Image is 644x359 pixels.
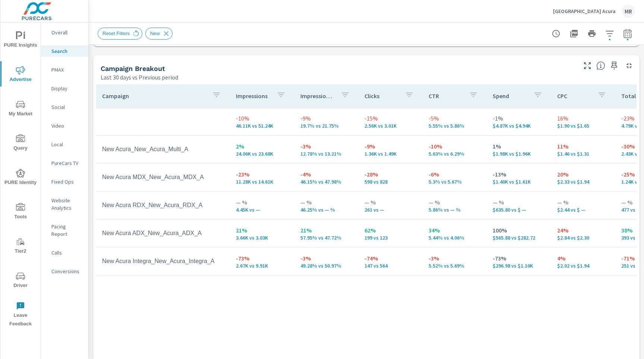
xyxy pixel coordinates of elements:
[557,226,609,235] p: 24%
[96,252,230,271] td: New Acura Integra_New_Acura_Integra_A
[3,169,38,187] span: PURE Identity
[493,114,545,123] p: -1%
[300,207,353,213] p: 46.25% vs — %
[41,120,88,131] div: Video
[300,263,353,269] p: 49.28% vs 50.97%
[300,142,353,151] p: -3%
[300,151,353,157] p: 12.78% vs 13.21%
[300,198,353,207] p: — %
[41,195,88,213] div: Website Analytics
[146,31,164,36] span: New
[3,272,38,290] span: Driver
[493,123,545,129] p: $4,872.26 vs $4,944.00
[620,26,635,41] button: Select Date Range
[96,140,230,159] td: New Acura_New_Acura_Multi_A
[429,254,481,263] p: -3%
[557,142,609,151] p: 11%
[236,151,288,157] p: 24,061 vs 23,681
[429,263,481,269] p: 5.52% vs 5.69%
[493,207,545,213] p: $635.80 vs $ —
[3,203,38,221] span: Tools
[41,46,88,57] div: Search
[41,157,88,169] div: PureCars TV
[493,142,545,151] p: 1%
[557,92,591,100] p: CPC
[51,159,82,167] p: PureCars TV
[364,198,417,207] p: — %
[51,223,82,238] p: Pacing Report
[429,198,481,207] p: — %
[429,92,463,100] p: CTR
[364,92,399,100] p: Clicks
[300,235,353,241] p: 57.95% vs 47.72%
[96,224,230,243] td: New Acura ADX_New_Acura_ADX_A
[300,170,353,179] p: -4%
[41,221,88,240] div: Pacing Report
[557,114,609,123] p: 16%
[557,235,609,241] p: $2.84 vs $2.30
[493,92,527,100] p: Spend
[51,85,82,92] p: Display
[3,31,38,50] span: PURE Insights
[364,151,417,157] p: 1.36K vs 1.49K
[0,22,41,331] div: nav menu
[429,123,481,129] p: 5.55% vs 5.86%
[41,83,88,94] div: Display
[364,123,417,129] p: 2,560 vs 3,005
[493,170,545,179] p: -13%
[51,197,82,212] p: Website Analytics
[364,263,417,269] p: 147 vs 564
[429,114,481,123] p: -5%
[493,235,545,241] p: $565.88 vs $282.72
[41,266,88,277] div: Conversions
[364,179,417,185] p: 598 vs 828
[429,170,481,179] p: -6%
[236,263,288,269] p: 2,665 vs 9,912
[300,226,353,235] p: 21%
[364,207,417,213] p: 261 vs —
[98,31,134,36] span: Reset Filters
[51,178,82,185] p: Fixed Ops
[493,254,545,263] p: -73%
[96,196,230,215] td: New Acura RDX_New_Acura_RDX_A
[429,235,481,241] p: 5.44% vs 4.06%
[51,141,82,148] p: Local
[236,226,288,235] p: 21%
[623,60,635,72] button: Minimize Widget
[622,4,635,18] div: MR
[557,254,609,263] p: 4%
[429,207,481,213] p: 5.86% vs — %
[236,170,288,179] p: -23%
[557,198,609,207] p: — %
[493,263,545,269] p: $296.98 vs $1,095.83
[602,26,617,41] button: Apply Filters
[493,179,545,185] p: $1,395.02 vs $1,607.94
[3,66,38,84] span: Advertise
[51,268,82,275] p: Conversions
[596,61,605,70] span: This is a summary of Search performance results by campaign. Each column can be sorted.
[364,235,417,241] p: 199 vs 123
[300,179,353,185] p: 46.15% vs 47.98%
[3,237,38,256] span: Tier2
[236,254,288,263] p: -73%
[364,114,417,123] p: -15%
[145,28,173,40] div: New
[41,64,88,75] div: PMAX
[429,142,481,151] p: -10%
[51,122,82,129] p: Video
[3,100,38,118] span: My Market
[557,170,609,179] p: 20%
[41,139,88,150] div: Local
[557,179,609,185] p: $2.33 vs $1.94
[41,27,88,38] div: Overall
[493,226,545,235] p: 100%
[364,142,417,151] p: -9%
[51,103,82,111] p: Social
[102,92,206,100] p: Campaign
[41,176,88,187] div: Fixed Ops
[51,47,82,55] p: Search
[300,92,335,100] p: Impression Share
[96,168,230,187] td: New Acura MDX_New_Acura_MDX_A
[300,254,353,263] p: -3%
[557,263,609,269] p: $2.02 vs $1.94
